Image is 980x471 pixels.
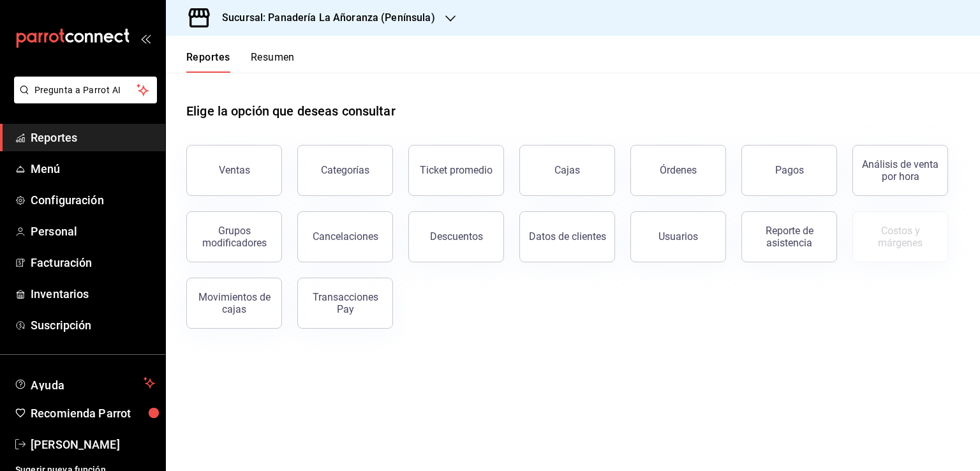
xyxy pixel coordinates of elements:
div: Órdenes [660,164,697,176]
button: Pagos [741,145,837,196]
button: Movimientos de cajas [186,278,282,329]
button: Reportes [186,51,230,73]
div: Cajas [554,163,581,178]
button: Descuentos [408,211,504,262]
div: Reporte de asistencia [750,225,829,249]
span: [PERSON_NAME] [31,436,155,453]
span: Suscripción [31,317,155,334]
span: Menú [31,160,155,177]
button: Órdenes [630,145,726,196]
div: Transacciones Pay [306,291,385,315]
h3: Sucursal: Panadería La Añoranza (Península) [212,10,435,26]
div: Datos de clientes [529,230,606,243]
button: Ventas [186,145,282,196]
span: Recomienda Parrot [31,405,155,422]
button: Ticket promedio [408,145,504,196]
button: Análisis de venta por hora [852,145,948,196]
div: Cancelaciones [313,230,378,243]
button: Grupos modificadores [186,211,282,262]
a: Cajas [519,145,615,196]
button: Transacciones Pay [297,278,393,329]
button: Reporte de asistencia [741,211,837,262]
button: Datos de clientes [519,211,615,262]
div: Categorías [321,164,369,176]
a: Pregunta a Parrot AI [9,93,157,106]
button: Pregunta a Parrot AI [14,77,157,103]
button: Cancelaciones [297,211,393,262]
div: Ventas [219,164,250,176]
div: navigation tabs [186,51,295,73]
div: Costos y márgenes [861,225,940,249]
button: Categorías [297,145,393,196]
div: Grupos modificadores [195,225,274,249]
span: Pregunta a Parrot AI [34,84,137,97]
div: Descuentos [430,230,483,243]
div: Movimientos de cajas [195,291,274,315]
div: Ticket promedio [420,164,493,176]
button: Contrata inventarios para ver este reporte [852,211,948,262]
button: open_drawer_menu [140,33,151,43]
button: Usuarios [630,211,726,262]
span: Inventarios [31,285,155,303]
span: Personal [31,223,155,240]
div: Usuarios [658,230,698,243]
span: Configuración [31,191,155,209]
div: Pagos [775,164,804,176]
div: Análisis de venta por hora [861,158,940,183]
span: Reportes [31,129,155,146]
span: Ayuda [31,375,138,391]
span: Facturación [31,254,155,271]
h1: Elige la opción que deseas consultar [186,101,396,121]
button: Resumen [251,51,295,73]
